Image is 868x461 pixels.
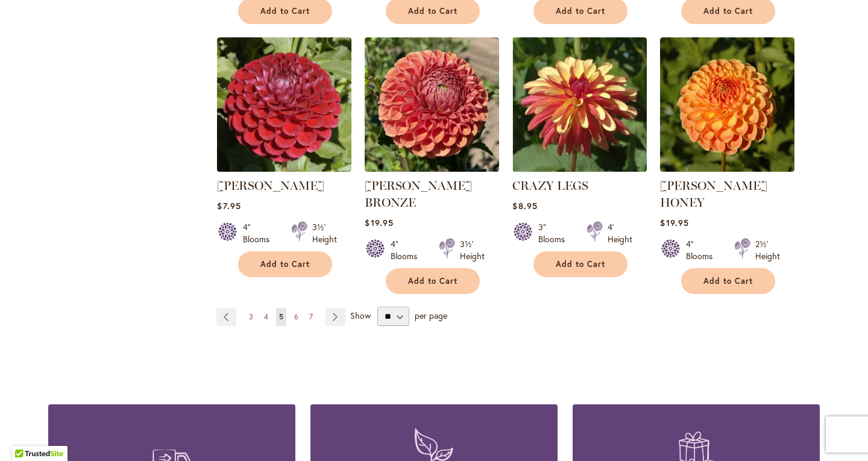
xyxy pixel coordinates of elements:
button: Add to Cart [533,251,627,277]
img: CRICHTON HONEY [660,37,794,172]
span: 6 [294,312,298,321]
a: [PERSON_NAME] HONEY [660,178,767,210]
div: 3" Blooms [538,221,572,245]
span: Show [350,310,371,321]
div: 3½' Height [460,238,485,262]
span: 5 [279,312,283,321]
div: 2½' Height [755,238,780,262]
span: $7.95 [217,200,241,212]
span: Add to Cart [408,6,458,16]
div: 4' Height [608,221,632,245]
a: [PERSON_NAME] [217,178,324,193]
img: CORNEL BRONZE [365,37,499,172]
span: 4 [264,312,268,321]
iframe: Launch Accessibility Center [9,418,43,452]
img: CORNEL [217,37,351,172]
div: 3½' Height [312,221,337,245]
a: CORNEL BRONZE [365,163,499,174]
button: Add to Cart [681,268,775,294]
span: 3 [249,312,253,321]
div: 4" Blooms [391,238,424,262]
a: [PERSON_NAME] BRONZE [365,178,472,210]
span: $19.95 [660,217,688,228]
span: per page [415,310,447,321]
span: Add to Cart [408,276,458,286]
div: 4" Blooms [686,238,720,262]
a: 4 [261,308,271,326]
a: 6 [291,308,301,326]
a: CRAZY LEGS [512,163,647,174]
span: Add to Cart [260,259,310,269]
span: Add to Cart [556,259,605,269]
button: Add to Cart [386,268,480,294]
div: 4" Blooms [243,221,277,245]
span: Add to Cart [703,6,753,16]
span: Add to Cart [703,276,753,286]
span: 7 [309,312,313,321]
span: Add to Cart [556,6,605,16]
a: CRICHTON HONEY [660,163,794,174]
a: 7 [306,308,316,326]
a: CRAZY LEGS [512,178,588,193]
a: 3 [246,308,256,326]
span: $8.95 [512,200,537,212]
span: Add to Cart [260,6,310,16]
button: Add to Cart [238,251,332,277]
img: CRAZY LEGS [512,37,647,172]
a: CORNEL [217,163,351,174]
span: $19.95 [365,217,393,228]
